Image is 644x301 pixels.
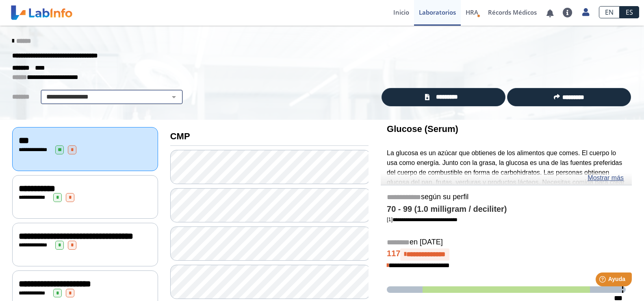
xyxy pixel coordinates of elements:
[466,8,478,16] span: HRA
[387,124,458,134] b: Glucose (Serum)
[387,216,458,222] a: [1]
[620,6,639,18] a: ES
[387,204,626,214] h4: 70 - 99 (1.0 milligram / deciliter)
[387,193,626,202] h5: según su perfil
[170,131,190,141] b: CMP
[572,269,635,292] iframe: Help widget launcher
[387,248,626,261] h4: 117
[599,6,620,18] a: EN
[588,173,624,183] a: Mostrar más
[387,148,626,216] p: La glucosa es un azúcar que obtienes de los alimentos que comes. El cuerpo lo usa como energía. J...
[387,238,626,247] h5: en [DATE]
